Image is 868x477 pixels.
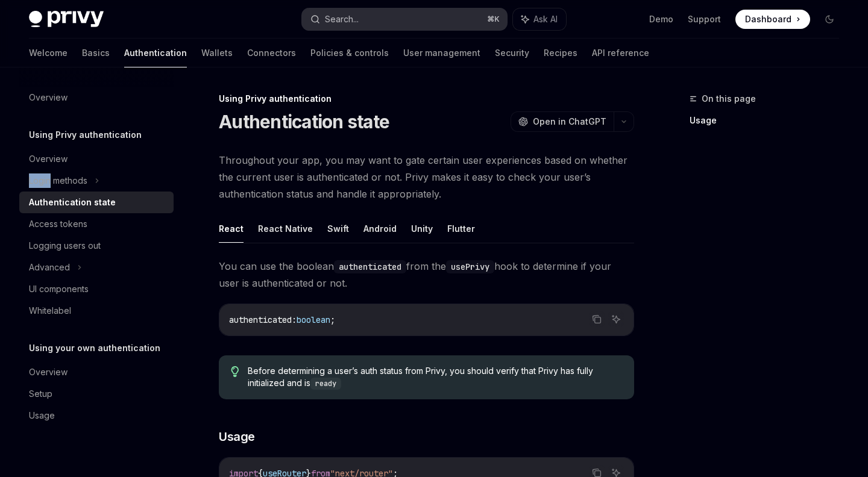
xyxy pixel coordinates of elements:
span: Dashboard [745,13,791,25]
span: Open in ChatGPT [533,116,606,128]
a: Logging users out [19,235,174,257]
code: ready [310,378,341,390]
span: Usage [219,428,255,445]
div: Whitelabel [29,304,71,318]
a: Welcome [29,39,68,67]
a: Basics [82,39,110,67]
a: Usage [690,111,849,130]
button: Open in ChatGPT [511,111,614,132]
a: Wallets [201,39,233,67]
span: boolean [297,314,330,325]
a: API reference [592,39,649,67]
button: Flutter [447,214,475,243]
span: : [292,314,297,325]
button: Android [363,214,397,243]
div: Setup [29,387,52,401]
button: Swift [327,214,349,243]
code: authenticated [334,260,406,273]
span: authenticated [229,314,292,325]
div: Using Privy authentication [219,93,634,105]
div: Authentication state [29,195,116,210]
a: UI components [19,278,174,300]
div: Overview [29,90,68,105]
div: Usage [29,408,55,423]
a: Overview [19,87,174,108]
a: Overview [19,148,174,170]
div: Login methods [29,173,87,188]
div: UI components [29,282,89,296]
a: Setup [19,383,174,405]
h5: Using your own authentication [29,341,160,355]
a: Overview [19,361,174,383]
img: dark logo [29,11,104,28]
svg: Tip [231,366,239,377]
button: React Native [258,214,313,243]
div: Logging users out [29,238,101,253]
span: Ask AI [533,13,558,25]
a: Security [495,39,529,67]
h1: Authentication state [219,111,389,132]
div: Access tokens [29,217,87,231]
div: Advanced [29,260,70,275]
span: ⌘ K [487,14,500,24]
a: Authentication [124,39,187,67]
a: Recipes [544,39,577,67]
a: Demo [649,13,673,25]
button: Ask AI [513,8,566,30]
a: User management [403,39,480,67]
a: Usage [19,405,174,426]
a: Whitelabel [19,300,174,322]
span: Throughout your app, you may want to gate certain user experiences based on whether the current u... [219,152,634,202]
div: Overview [29,365,68,379]
button: Search...⌘K [302,8,506,30]
button: Ask AI [608,311,624,327]
a: Authentication state [19,192,174,213]
a: Support [688,13,721,25]
button: Toggle dark mode [820,10,839,29]
span: Before determining a user’s auth status from Privy, you should verify that Privy has fully initia... [248,365,622,390]
div: Search... [325,12,359,26]
h5: Using Privy authentication [29,128,142,142]
span: On this page [702,92,756,106]
code: usePrivy [446,260,494,273]
a: Dashboard [735,10,810,29]
a: Access tokens [19,213,174,235]
span: You can use the boolean from the hook to determine if your user is authenticated or not. [219,258,634,291]
a: Connectors [247,39,296,67]
button: React [219,214,244,243]
button: Copy the contents from the code block [589,311,605,327]
button: Unity [411,214,433,243]
div: Overview [29,152,68,166]
a: Policies & controls [310,39,389,67]
span: ; [330,314,335,325]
